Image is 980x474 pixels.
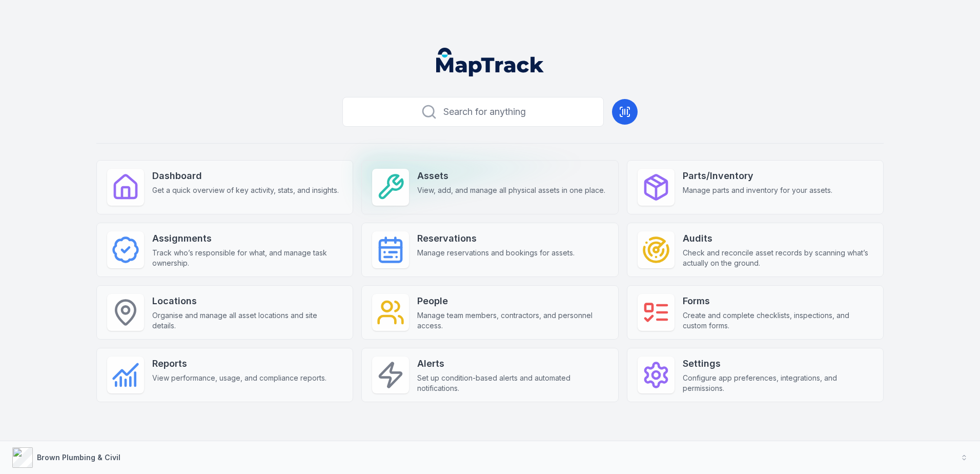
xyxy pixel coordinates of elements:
span: View performance, usage, and compliance reports. [152,373,326,383]
a: ReservationsManage reservations and bookings for assets. [361,223,618,277]
strong: People [417,294,607,308]
span: Create and complete checklists, inspections, and custom forms. [683,310,873,331]
strong: Settings [683,357,873,371]
strong: Brown Plumbing & Civil [37,453,120,462]
strong: Locations [152,294,342,308]
strong: Assignments [152,231,342,246]
span: Configure app preferences, integrations, and permissions. [683,373,873,393]
strong: Forms [683,294,873,308]
strong: Audits [683,231,873,246]
span: Get a quick overview of key activity, stats, and insights. [152,185,339,195]
strong: Alerts [417,357,607,371]
span: Manage reservations and bookings for assets. [417,248,575,258]
a: AuditsCheck and reconcile asset records by scanning what’s actually on the ground. [627,223,884,277]
button: Search for anything [342,97,604,127]
strong: Reports [152,357,326,371]
span: Set up condition-based alerts and automated notifications. [417,373,607,393]
a: AssetsView, add, and manage all physical assets in one place. [361,160,618,214]
a: PeopleManage team members, contractors, and personnel access. [361,285,618,340]
span: Manage parts and inventory for your assets. [683,185,832,195]
span: Search for anything [443,105,526,119]
a: AlertsSet up condition-based alerts and automated notifications. [361,348,618,402]
strong: Reservations [417,231,575,246]
span: View, add, and manage all physical assets in one place. [417,185,605,195]
span: Track who’s responsible for what, and manage task ownership. [152,248,342,268]
a: AssignmentsTrack who’s responsible for what, and manage task ownership. [96,223,353,277]
span: Organise and manage all asset locations and site details. [152,310,342,331]
a: FormsCreate and complete checklists, inspections, and custom forms. [627,285,884,340]
span: Check and reconcile asset records by scanning what’s actually on the ground. [683,248,873,268]
a: LocationsOrganise and manage all asset locations and site details. [96,285,353,340]
a: ReportsView performance, usage, and compliance reports. [96,348,353,402]
a: DashboardGet a quick overview of key activity, stats, and insights. [96,160,353,214]
strong: Assets [417,169,605,183]
span: Manage team members, contractors, and personnel access. [417,310,607,331]
a: SettingsConfigure app preferences, integrations, and permissions. [627,348,884,402]
strong: Parts/Inventory [683,169,832,183]
strong: Dashboard [152,169,339,183]
nav: Global [420,48,560,76]
a: Parts/InventoryManage parts and inventory for your assets. [627,160,884,214]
